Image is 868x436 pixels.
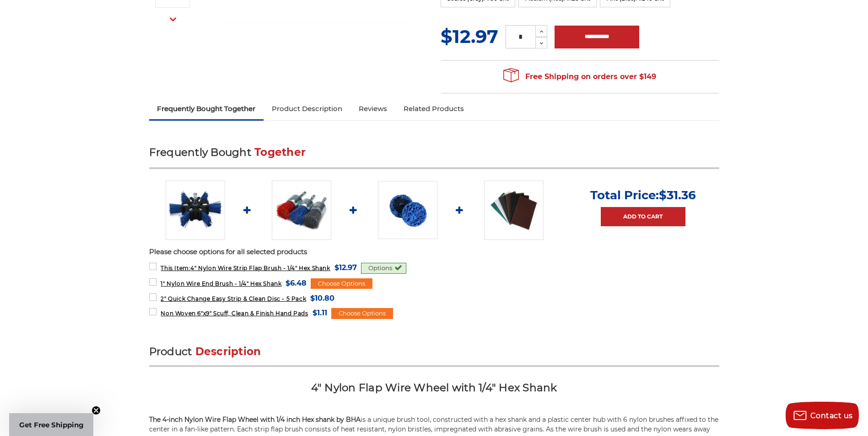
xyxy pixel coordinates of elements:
span: $31.36 [659,188,696,202]
a: Related Products [395,99,472,119]
span: 2" Quick Change Easy Strip & Clean Disc - 5 Pack [161,295,306,302]
strong: This Item: [161,265,190,271]
a: Product Description [264,99,350,119]
span: $12.97 [334,261,357,274]
a: Reviews [350,99,395,119]
button: Contact us [786,402,859,429]
span: Contact us [810,411,853,420]
span: Product [149,345,192,358]
span: Frequently Bought [149,146,251,159]
span: 4" Nylon Wire Strip Flap Brush - 1/4" Hex Shank [161,265,330,271]
div: Options [361,263,406,274]
button: Next [162,10,184,29]
p: Please choose options for all selected products [149,247,719,257]
a: Frequently Bought Together [149,99,264,119]
span: Together [254,146,306,159]
img: 4 inch strip flap brush [166,181,225,240]
span: Free Shipping on orders over $149 [503,68,656,86]
button: Close teaser [92,406,101,415]
span: $6.48 [286,277,307,289]
div: Choose Options [331,308,393,319]
span: 4" Nylon Flap Wire Wheel with 1/4" Hex Shank [311,381,557,394]
a: Add to Cart [601,207,685,226]
strong: The 4-inch Nylon Wire Flap Wheel with 1/4 inch Hex shank by BHA [149,415,361,424]
div: Choose Options [311,278,372,289]
span: Description [195,345,261,358]
span: Get Free Shipping [19,420,84,429]
span: $1.11 [313,307,327,319]
span: Non Woven 6"x9" Scuff, Clean & Finish Hand Pads [161,310,308,317]
span: 1" Nylon Wire End Brush - 1/4" Hex Shank [161,280,281,287]
p: Total Price: [590,188,696,202]
div: Get Free ShippingClose teaser [9,413,93,436]
span: $12.97 [441,25,498,48]
span: $10.80 [310,292,334,304]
